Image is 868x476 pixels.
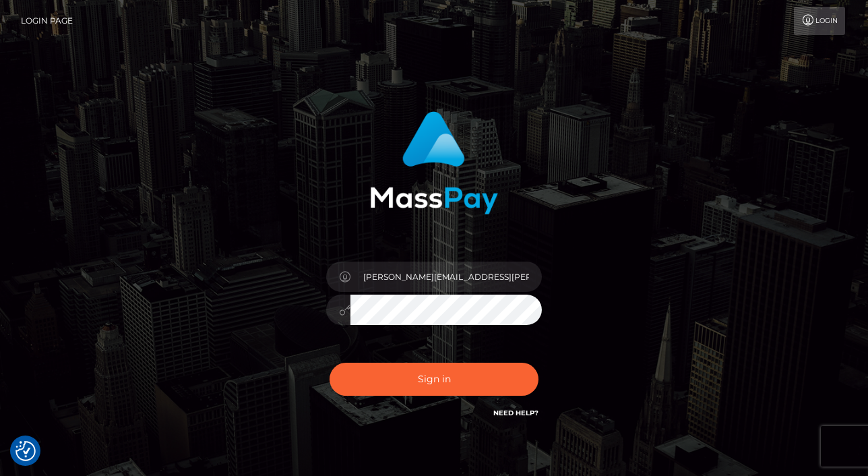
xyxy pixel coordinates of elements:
[493,409,538,417] a: Need Help?
[794,7,845,35] a: Login
[330,363,538,396] button: Sign in
[370,111,498,214] img: MassPay Login
[21,7,73,35] a: Login Page
[15,441,36,461] button: Consent Preferences
[15,441,36,461] img: Revisit consent button
[350,262,542,292] input: Username...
